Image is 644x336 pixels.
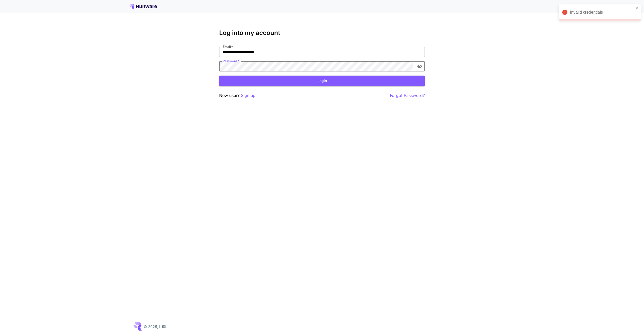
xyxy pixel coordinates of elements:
[144,324,169,329] p: © 2025, [URL]
[223,44,233,49] label: Email
[223,59,239,63] label: Password
[390,92,425,99] button: Forgot Password?
[219,92,255,99] p: New user?
[219,76,425,86] button: Login
[635,6,639,10] button: close
[241,92,255,99] button: Sign up
[570,9,634,15] div: Invalid credentials
[219,29,425,37] h3: Log into my account
[415,62,424,71] button: toggle password visibility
